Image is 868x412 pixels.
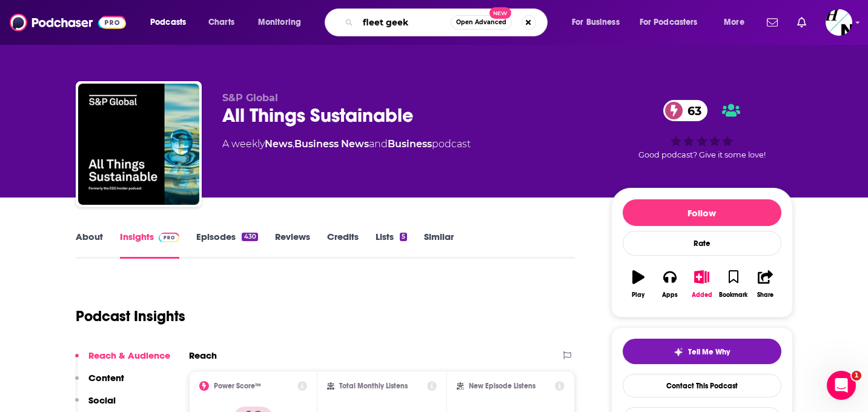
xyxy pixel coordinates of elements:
[451,15,512,30] button: Open AdvancedNew
[749,262,781,306] button: Share
[762,12,783,33] a: Show notifications dropdown
[424,231,454,259] a: Similar
[724,14,744,31] span: More
[623,199,781,226] button: Follow
[208,14,234,31] span: Charts
[826,9,852,36] button: Show profile menu
[692,291,712,299] div: Added
[214,382,261,390] h2: Power Score™
[640,14,698,31] span: For Podcasters
[792,12,811,33] a: Show notifications dropdown
[189,350,217,361] h2: Reach
[663,100,707,121] a: 63
[827,371,856,400] iframe: Intercom live chat
[75,372,124,394] button: Content
[388,138,432,150] a: Business
[222,92,278,104] span: S&P Global
[563,13,635,32] button: open menu
[358,13,451,32] input: Search podcasts, credits, & more...
[275,231,310,259] a: Reviews
[88,394,116,406] p: Social
[242,233,257,241] div: 430
[222,137,471,151] div: A weekly podcast
[400,233,407,241] div: 5
[88,372,124,384] p: Content
[10,11,126,34] img: Podchaser - Follow, Share and Rate Podcasts
[88,350,170,361] p: Reach & Audience
[376,231,407,259] a: Lists5
[456,19,506,25] span: Open Advanced
[718,262,749,306] button: Bookmark
[142,13,202,32] button: open menu
[675,100,707,121] span: 63
[611,92,793,167] div: 63Good podcast? Give it some love!
[662,291,678,299] div: Apps
[75,350,170,372] button: Reach & Audience
[489,7,511,19] span: New
[265,138,293,150] a: News
[623,231,781,256] div: Rate
[757,291,774,299] div: Share
[632,13,715,32] button: open menu
[623,374,781,397] a: Contact This Podcast
[78,84,199,205] img: All Things Sustainable
[327,231,359,259] a: Credits
[469,382,535,390] h2: New Episode Listens
[826,9,852,36] span: Logged in as HardNumber5
[623,262,654,306] button: Play
[852,371,861,380] span: 1
[120,231,180,259] a: InsightsPodchaser Pro
[250,13,317,32] button: open menu
[159,233,180,242] img: Podchaser Pro
[369,138,388,150] span: and
[196,231,257,259] a: Episodes430
[336,8,559,36] div: Search podcasts, credits, & more...
[339,382,408,390] h2: Total Monthly Listens
[572,14,620,31] span: For Business
[638,150,766,159] span: Good podcast? Give it some love!
[294,138,369,150] a: Business News
[715,13,760,32] button: open menu
[293,138,294,150] span: ,
[719,291,747,299] div: Bookmark
[688,347,730,357] span: Tell Me Why
[686,262,717,306] button: Added
[632,291,644,299] div: Play
[76,307,185,325] h1: Podcast Insights
[258,14,301,31] span: Monitoring
[76,231,103,259] a: About
[654,262,686,306] button: Apps
[623,339,781,364] button: tell me why sparkleTell Me Why
[200,13,242,32] a: Charts
[150,14,186,31] span: Podcasts
[826,9,852,36] img: User Profile
[674,347,683,357] img: tell me why sparkle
